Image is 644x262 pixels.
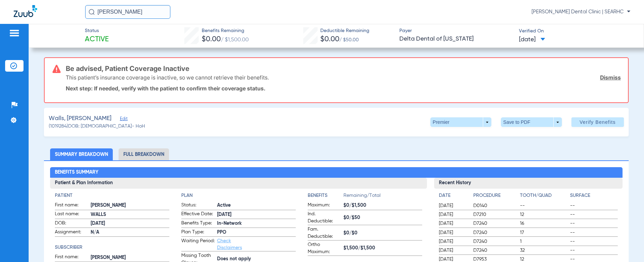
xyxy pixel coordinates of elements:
[85,27,109,34] span: Status
[181,202,215,210] span: Status:
[610,229,644,262] iframe: Chat Widget
[570,238,618,245] span: --
[85,5,170,19] input: Search for patients
[430,117,491,127] button: Premier
[570,229,618,236] span: --
[520,238,568,245] span: 1
[473,211,518,218] span: D7210
[181,192,296,199] h4: Plan
[52,65,61,73] img: error-icon
[399,27,513,34] span: Payer
[343,202,422,209] span: $0/$1,500
[55,210,88,219] span: Last name:
[519,28,633,35] span: Verified On
[520,247,568,254] span: 32
[49,114,111,123] span: Walls, [PERSON_NAME]
[439,211,467,218] span: [DATE]
[120,116,126,123] span: Edit
[600,74,621,81] a: Dismiss
[520,229,568,236] span: 17
[570,211,618,218] span: --
[217,220,296,227] span: In-Network
[308,241,341,256] span: Ortho Maximum:
[473,247,518,254] span: D7240
[473,238,518,245] span: D7240
[14,5,37,17] img: Zuub Logo
[570,192,618,199] h4: Surface
[55,244,169,251] h4: Subscriber
[91,211,169,218] span: WALLS
[439,202,467,209] span: [DATE]
[520,192,568,202] app-breakdown-title: Tooth/Quad
[520,202,568,209] span: --
[570,247,618,254] span: --
[439,192,467,202] app-breakdown-title: Date
[339,38,359,42] span: / $50.00
[473,192,518,202] app-breakdown-title: Procedure
[532,9,630,15] span: [PERSON_NAME] Dental Clinic | SEARHC
[473,220,518,227] span: D7240
[50,167,623,178] h2: Benefits Summary
[343,230,422,237] span: $0/$0
[439,247,467,254] span: [DATE]
[439,220,467,227] span: [DATE]
[473,202,518,209] span: D0140
[217,211,296,218] span: [DATE]
[570,220,618,227] span: --
[501,117,562,127] button: Save to PDF
[202,36,221,43] span: $0.00
[91,254,169,261] span: [PERSON_NAME]
[439,192,467,199] h4: Date
[308,210,341,225] span: Ind. Deductible:
[571,117,624,127] button: Verify Benefits
[343,214,422,221] span: $0/$50
[217,238,242,250] a: Check Disclaimers
[66,85,621,92] p: Next step: If needed, verify with the patient to confirm their coverage status.
[181,210,215,219] span: Effective Date:
[50,148,113,160] li: Summary Breakdown
[520,192,568,199] h4: Tooth/Quad
[9,29,20,37] img: hamburger-icon
[399,35,513,43] span: Delta Dental of [US_STATE]
[181,229,215,237] span: Plan Type:
[473,229,518,236] span: D7240
[55,220,88,228] span: DOB:
[439,238,467,245] span: [DATE]
[49,123,145,130] span: (1019284) DOB: [DEMOGRAPHIC_DATA] - HoH
[343,192,422,202] span: Remaining/Total
[221,37,249,43] span: / $1,500.00
[473,192,518,199] h4: Procedure
[55,229,88,237] span: Assignment:
[91,202,169,209] span: [PERSON_NAME]
[91,220,169,227] span: [DATE]
[181,237,215,251] span: Waiting Period:
[66,74,269,81] p: This patient’s insurance coverage is inactive, so we cannot retrieve their benefits.
[434,178,623,189] h3: Recent History
[55,192,169,199] h4: Patient
[320,36,339,43] span: $0.00
[66,65,621,72] h3: Be advised, Patient Coverage Inactive
[55,253,88,262] span: First name:
[55,202,88,210] span: First name:
[217,229,296,236] span: PPO
[570,202,618,209] span: --
[308,192,343,199] h4: Benefits
[343,245,422,252] span: $1,500/$1,500
[308,226,341,240] span: Fam. Deductible:
[308,202,341,210] span: Maximum:
[91,229,169,236] span: N/A
[580,119,616,125] span: Verify Benefits
[50,178,427,189] h3: Patient & Plan Information
[308,192,343,202] app-breakdown-title: Benefits
[85,35,109,44] span: Active
[439,229,467,236] span: [DATE]
[570,192,618,202] app-breakdown-title: Surface
[520,220,568,227] span: 16
[520,211,568,218] span: 12
[202,27,249,34] span: Benefits Remaining
[217,202,296,209] span: Active
[89,9,95,15] img: Search Icon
